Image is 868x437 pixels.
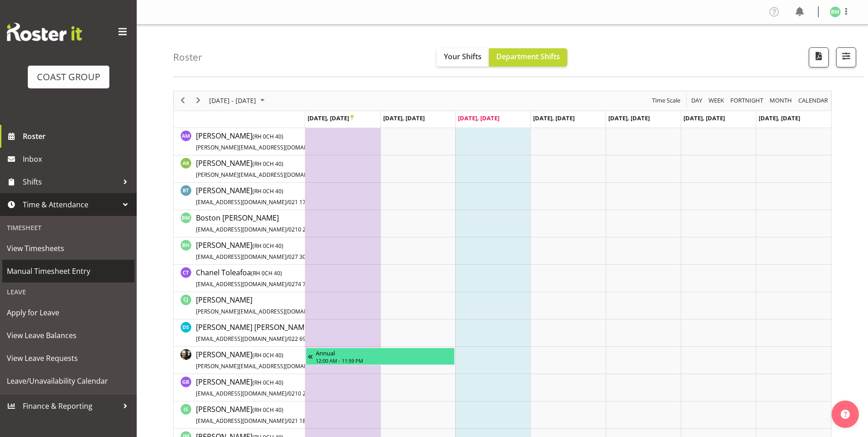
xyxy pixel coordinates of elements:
[208,95,269,106] button: September 2025
[254,187,266,195] span: RH 0
[288,335,323,343] span: 022 695 2670
[254,160,266,168] span: RH 0
[7,242,130,255] span: View Timesheets
[7,329,130,342] span: View Leave Balances
[174,374,305,401] td: Gene Burton resource
[2,218,134,237] div: Timesheet
[252,351,283,359] span: ( CH 40)
[7,351,130,365] span: View Leave Requests
[252,242,283,250] span: ( CH 40)
[196,404,323,426] a: [PERSON_NAME](RH 0CH 40)[EMAIL_ADDRESS][DOMAIN_NAME]/021 185 9181
[7,374,130,388] span: Leave/Unavailability Calendar
[252,133,283,140] span: ( CH 40)
[196,335,287,343] span: [EMAIL_ADDRESS][DOMAIN_NAME]
[254,242,266,250] span: RH 0
[729,95,765,106] button: Fortnight
[196,240,323,262] a: [PERSON_NAME](RH 0CH 40)[EMAIL_ADDRESS][DOMAIN_NAME]/027 309 9306
[2,283,134,301] div: Leave
[23,129,132,143] span: Roster
[196,267,323,288] span: Chanel Toleafoa
[196,377,326,398] span: [PERSON_NAME]
[175,91,190,110] div: previous period
[287,280,288,288] span: /
[174,347,305,374] td: Dayle Eathorne resource
[2,260,134,283] a: Manual Timesheet Entry
[196,144,329,151] span: [PERSON_NAME][EMAIL_ADDRESS][DOMAIN_NAME]
[196,362,329,370] span: [PERSON_NAME][EMAIL_ADDRESS][DOMAIN_NAME]
[196,226,287,233] span: [EMAIL_ADDRESS][DOMAIN_NAME]
[254,133,266,140] span: RH 0
[196,131,366,152] span: [PERSON_NAME]
[206,91,270,110] div: September 22 - 28, 2025
[196,308,329,315] span: [PERSON_NAME][EMAIL_ADDRESS][DOMAIN_NAME]
[23,198,118,211] span: Time & Attendance
[196,185,323,206] span: [PERSON_NAME]
[768,95,794,106] button: Timeline Month
[288,253,323,261] span: 027 309 9306
[252,379,283,386] span: ( CH 40)
[690,95,704,106] button: Timeline Day
[797,95,829,106] span: calendar
[174,237,305,265] td: Bryan Humprhries resource
[651,95,681,106] span: Time Scale
[174,292,305,319] td: Craig Jenkins resource
[196,185,323,207] a: [PERSON_NAME](RH 0CH 40)[EMAIL_ADDRESS][DOMAIN_NAME]/021 174 3407
[608,114,650,122] span: [DATE], [DATE]
[196,212,326,234] a: Boston [PERSON_NAME][EMAIL_ADDRESS][DOMAIN_NAME]/0210 289 5915
[458,114,499,122] span: [DATE], [DATE]
[251,269,282,277] span: ( CH 40)
[708,95,725,106] span: Week
[196,294,366,316] a: [PERSON_NAME][PERSON_NAME][EMAIL_ADDRESS][DOMAIN_NAME]
[252,187,283,195] span: ( CH 40)
[23,399,118,413] span: Finance & Reporting
[287,390,288,397] span: /
[288,417,323,425] span: 021 185 9181
[444,51,482,62] span: Your Shifts
[2,347,134,370] a: View Leave Requests
[769,95,793,106] span: Month
[316,348,453,357] div: Annual
[196,295,366,316] span: [PERSON_NAME]
[174,183,305,210] td: Benjamin Thomas Geden resource
[836,47,856,67] button: Filter Shifts
[830,6,841,17] img: boston-morgan-horan1177.jpg
[190,91,206,110] div: next period
[196,253,287,261] span: [EMAIL_ADDRESS][DOMAIN_NAME]
[196,130,366,152] a: [PERSON_NAME](RH 0CH 40)[PERSON_NAME][EMAIL_ADDRESS][DOMAIN_NAME]
[196,213,326,234] span: Boston [PERSON_NAME]
[759,114,800,122] span: [DATE], [DATE]
[196,280,287,288] span: [EMAIL_ADDRESS][DOMAIN_NAME]
[288,280,323,288] span: 0274 748 935
[437,48,489,67] button: Your Shifts
[254,406,266,414] span: RH 0
[2,370,134,392] a: Leave/Unavailability Calendar
[174,128,305,155] td: Andrew McFadzean resource
[2,301,134,324] a: Apply for Leave
[729,95,764,106] span: Fortnight
[287,417,288,425] span: /
[173,52,202,62] h4: Roster
[841,410,850,419] img: help-xxl-2.png
[174,155,305,183] td: Angela Kerrigan resource
[690,95,703,106] span: Day
[306,348,455,365] div: Dayle Eathorne"s event - Annual Begin From Friday, September 19, 2025 at 12:00:00 AM GMT+12:00 En...
[174,265,305,292] td: Chanel Toleafoa resource
[287,335,288,343] span: /
[287,253,288,261] span: /
[7,23,82,41] img: Rosterit website logo
[2,237,134,260] a: View Timesheets
[287,226,288,233] span: /
[174,210,305,237] td: Boston Morgan-Horan resource
[192,95,205,106] button: Next
[683,114,725,122] span: [DATE], [DATE]
[489,48,567,67] button: Department Shifts
[37,70,100,84] div: COAST GROUP
[196,390,287,397] span: [EMAIL_ADDRESS][DOMAIN_NAME]
[316,357,453,364] div: 12:00 AM - 11:59 PM
[254,379,266,386] span: RH 0
[196,417,287,425] span: [EMAIL_ADDRESS][DOMAIN_NAME]
[196,404,323,425] span: [PERSON_NAME]
[196,171,329,179] span: [PERSON_NAME][EMAIL_ADDRESS][DOMAIN_NAME]
[196,267,323,289] a: Chanel Toleafoa(RH 0CH 40)[EMAIL_ADDRESS][DOMAIN_NAME]/0274 748 935
[174,401,305,429] td: Ian Simpson resource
